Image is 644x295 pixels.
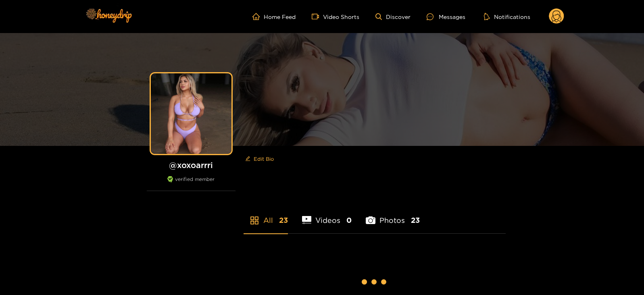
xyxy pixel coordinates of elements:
[147,176,236,191] div: verified member
[244,152,275,165] button: editEdit Bio
[245,156,250,162] span: edit
[147,160,236,170] h1: @ xoxoarrri
[244,197,288,233] li: All
[254,155,274,163] span: Edit Bio
[312,13,323,20] span: video-camera
[366,197,420,233] li: Photos
[252,13,264,20] span: home
[481,12,533,21] button: Notifications
[411,215,420,225] span: 23
[375,13,411,20] a: Discover
[302,197,352,233] li: Videos
[279,215,288,225] span: 23
[427,12,465,21] div: Messages
[346,215,352,225] span: 0
[312,13,359,20] a: Video Shorts
[252,13,296,20] a: Home Feed
[250,216,259,225] span: appstore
